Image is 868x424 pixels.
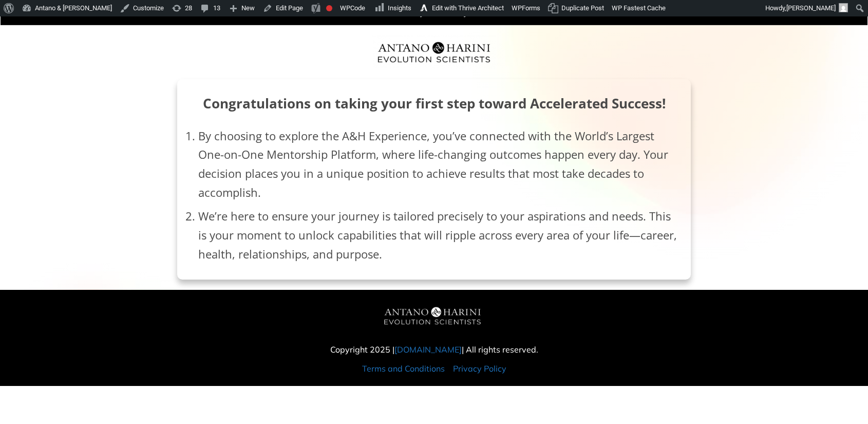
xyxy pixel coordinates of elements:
li: We’re here to ensure your journey is tailored precisely to your aspirations and needs. This is yo... [198,207,680,263]
img: A&H_Ev png [370,301,498,333]
a: [DOMAIN_NAME] [394,344,462,355]
span: [PERSON_NAME] [786,4,836,12]
img: Evolution-Scientist (2) [372,35,496,69]
span: Insights [388,4,411,12]
li: By choosing to explore the A&H Experience, you’ve connected with the World’s Largest One-on-One M... [198,126,680,207]
div: Focus keyphrase not set [326,5,332,11]
a: Privacy Policy [453,363,506,374]
p: Copyright 2025 | | All rights reserved. [318,343,550,357]
strong: Congratulations on taking your first step toward Accelerated Success! [203,94,666,113]
a: Terms and Conditions [362,363,445,374]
